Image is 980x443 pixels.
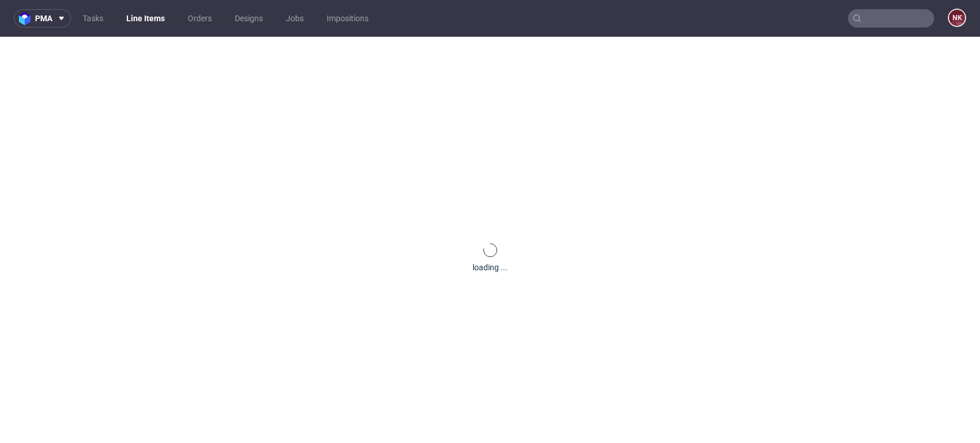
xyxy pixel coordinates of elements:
[76,9,110,28] a: Tasks
[35,14,52,22] span: pma
[949,10,965,26] figcaption: NK
[14,9,71,28] button: pma
[472,262,508,273] div: loading ...
[19,12,35,25] img: logo
[228,9,270,28] a: Designs
[181,9,219,28] a: Orders
[119,9,172,28] a: Line Items
[279,9,311,28] a: Jobs
[320,9,375,28] a: Impositions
